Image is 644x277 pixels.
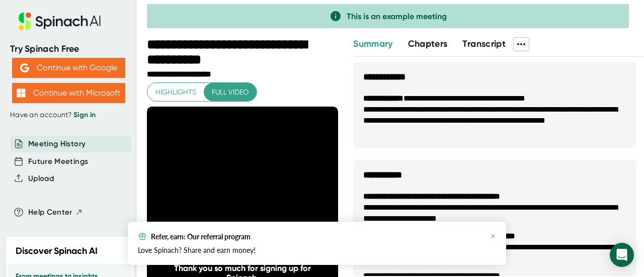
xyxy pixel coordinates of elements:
div: Have an account? [10,111,127,120]
span: Chapters [408,38,448,49]
span: Full video [212,86,249,99]
span: Highlights [155,86,196,99]
button: Help Center [28,207,83,218]
h2: Discover Spinach AI [16,244,98,258]
span: This is an example meeting [347,12,447,21]
button: Chapters [408,37,448,51]
button: Transcript [462,37,506,51]
button: Meeting History [28,138,86,150]
div: Open Intercom Messenger [610,243,634,267]
button: Upload [28,173,54,184]
span: Summary [353,38,392,49]
img: Aehbyd4JwY73AAAAAElFTkSuQmCC [20,63,29,72]
a: Sign in [73,111,96,119]
span: Transcript [462,38,506,49]
button: Full video [204,83,257,102]
button: Continue with Microsoft [12,83,125,103]
button: Future Meetings [28,156,88,167]
div: Try Spinach Free [10,43,127,55]
button: Summary [353,37,392,51]
button: Highlights [147,83,204,102]
button: Continue with Google [12,58,125,78]
span: Help Center [28,207,72,218]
